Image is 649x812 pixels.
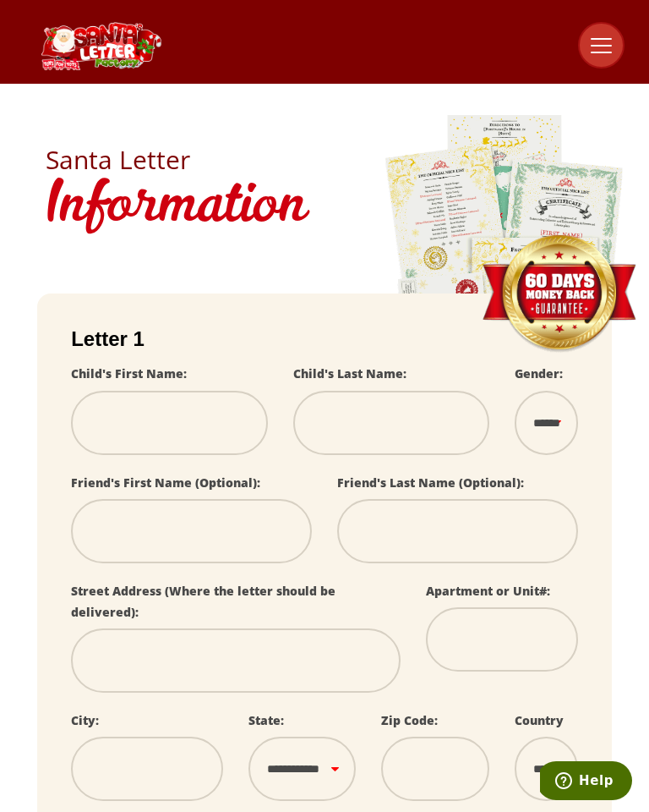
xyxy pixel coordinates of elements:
[426,583,550,599] label: Apartment or Unit#:
[46,147,603,173] h2: Santa Letter
[293,365,406,381] label: Child's Last Name:
[71,365,187,381] label: Child's First Name:
[481,234,637,354] img: Money Back Guarantee
[46,173,603,243] h1: Information
[37,22,164,70] img: Santa Letter Logo
[71,475,260,491] label: Friend's First Name (Optional):
[71,327,578,351] h2: Letter 1
[337,475,524,491] label: Friend's Last Name (Optional):
[248,712,284,728] label: State:
[515,712,564,728] label: Country
[71,583,335,620] label: Street Address (Where the letter should be delivered):
[71,712,99,728] label: City:
[515,365,563,381] label: Gender:
[540,761,632,804] iframe: Opens a widget where you can find more information
[381,712,438,728] label: Zip Code:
